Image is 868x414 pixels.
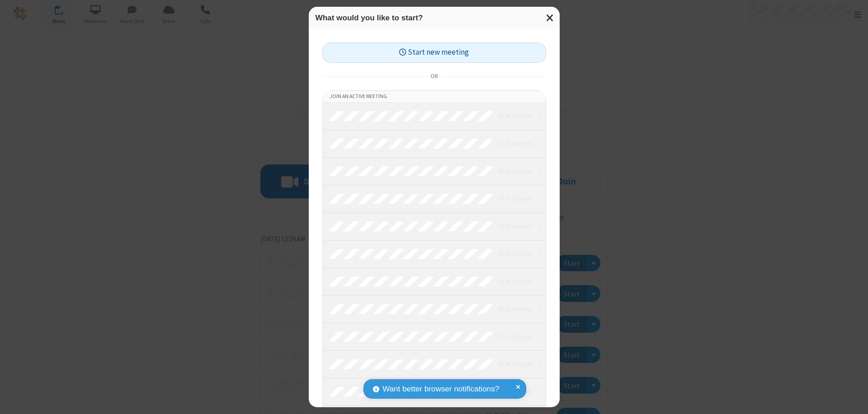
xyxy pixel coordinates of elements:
em: in progress [499,167,532,175]
button: Close modal [541,7,560,29]
span: or [427,70,441,83]
em: in progress [499,249,532,258]
button: Start new meeting [322,42,546,63]
em: in progress [499,305,532,313]
em: in progress [499,194,532,203]
li: Join an active meeting [323,91,546,103]
em: in progress [499,332,532,341]
em: in progress [499,139,532,148]
h3: What would you like to start? [316,14,553,22]
em: in progress [499,360,532,368]
em: in progress [499,222,532,231]
span: Want better browser notifications? [382,383,499,395]
em: in progress [499,277,532,286]
em: in progress [499,112,532,120]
